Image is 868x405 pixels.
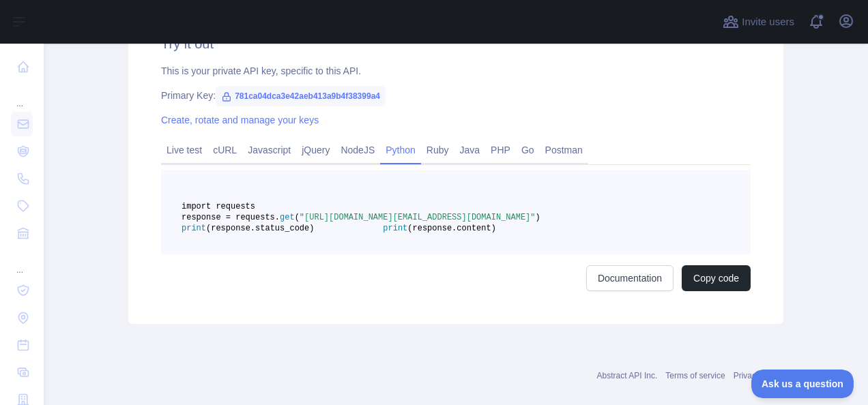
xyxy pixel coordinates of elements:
[182,202,255,211] span: import requests
[516,139,540,161] a: Go
[540,139,588,161] a: Postman
[421,139,454,161] a: Ruby
[161,64,751,78] div: This is your private API key, specific to this API.
[751,370,854,398] iframe: Toggle Customer Support
[300,213,536,222] span: "[URL][DOMAIN_NAME][EMAIL_ADDRESS][DOMAIN_NAME]"
[161,89,751,102] div: Primary Key:
[11,248,33,275] div: ...
[586,265,674,291] a: Documentation
[682,265,751,291] button: Copy code
[161,34,751,53] h2: Try it out
[720,11,797,33] button: Invite users
[380,139,421,161] a: Python
[665,371,725,380] a: Terms of service
[296,139,335,161] a: jQuery
[597,371,658,380] a: Abstract API Inc.
[295,213,300,222] span: (
[742,14,794,30] span: Invite users
[734,371,783,380] a: Privacy policy
[485,139,516,161] a: PHP
[280,213,295,222] span: get
[383,224,407,233] span: print
[161,139,207,161] a: Live test
[182,224,206,233] span: print
[454,139,486,161] a: Java
[207,139,242,161] a: cURL
[536,213,540,222] span: )
[182,213,280,222] span: response = requests.
[216,86,386,106] span: 781ca04dca3e42aeb413a9b4f38399a4
[242,139,296,161] a: Javascript
[407,224,496,233] span: (response.content)
[161,115,319,125] a: Create, rotate and manage your keys
[11,82,33,109] div: ...
[206,224,314,233] span: (response.status_code)
[335,139,380,161] a: NodeJS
